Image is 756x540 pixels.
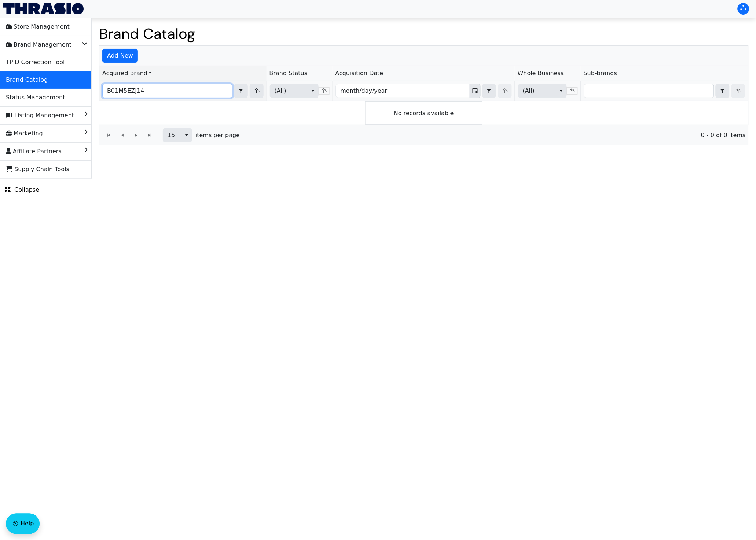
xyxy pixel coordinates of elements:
div: No records available [365,101,482,125]
input: Filter [103,84,232,98]
input: Filter [336,84,470,98]
span: Acquired Brand [102,69,147,78]
span: Choose Operator [482,84,496,98]
div: Page 1 of 0 [99,125,749,145]
th: Filter [99,81,267,101]
span: Choose Operator [716,84,730,98]
span: items per page [195,131,240,140]
span: Brand Management [6,39,71,51]
span: Store Management [6,21,70,33]
button: select [482,84,496,98]
button: select [716,84,729,98]
span: Listing Management [6,110,74,121]
span: Affiliate Partners [6,146,62,157]
span: 15 [168,131,177,140]
span: Brand Catalog [6,74,48,86]
span: Page size [163,128,192,142]
span: Sub-brands [584,69,617,78]
span: Add New [107,51,133,60]
span: Brand Status [269,69,308,78]
button: Toggle calendar [470,84,480,98]
input: Filter [584,84,714,98]
span: (All) [275,87,302,95]
button: Add New [102,49,138,63]
span: Status Management [6,92,65,103]
th: Filter [333,81,515,101]
span: Help [21,519,34,528]
th: Filter [581,81,748,101]
h1: Brand Catalog [99,25,749,43]
span: Acquisition Date [335,69,383,78]
button: Help floatingactionbutton [6,514,40,534]
span: Supply Chain Tools [6,164,69,175]
button: select [308,84,318,98]
span: (All) [523,87,550,95]
span: Marketing [6,128,43,139]
span: 0 - 0 of 0 items [246,131,746,140]
span: Whole Business [518,69,564,78]
th: Filter [267,81,333,101]
th: Filter [515,81,581,101]
button: select [181,129,192,142]
button: select [556,84,566,98]
img: Thrasio Logo [3,3,84,14]
span: Choose Operator [234,84,248,98]
button: Clear [250,84,264,98]
button: select [234,84,247,98]
span: Collapse [5,185,39,194]
span: TPID Correction Tool [6,56,65,68]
